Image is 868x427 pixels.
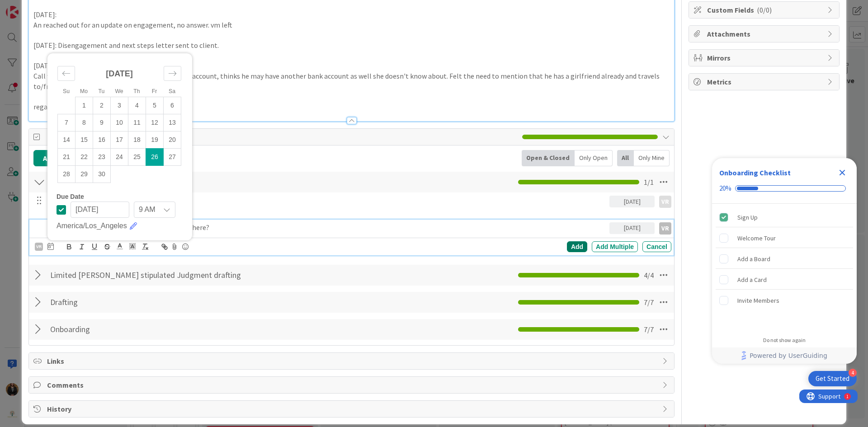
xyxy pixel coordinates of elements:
[128,131,146,148] td: Thursday, 2025/Sep/18 12:00 PM
[128,97,146,114] td: Thursday, 2025/Sep/04 12:00 PM
[644,324,654,335] span: 7 / 7
[575,150,613,166] div: Only Open
[707,5,823,15] span: Custom Fields
[111,148,128,165] td: Wednesday, 2025/Sep/24 12:00 PM
[712,204,857,331] div: Checklist items
[47,222,606,233] p: was the next steps letter sent? what's waiting here?
[128,148,146,165] td: Thursday, 2025/Sep/25 12:00 PM
[164,97,181,114] td: Saturday, 2025/Sep/06 12:00 PM
[757,5,772,14] span: ( 0/0 )
[717,347,852,364] a: Powered by UserGuiding
[737,212,758,223] div: Sign Up
[716,291,853,310] div: Invite Members is incomplete.
[33,40,670,51] p: [DATE]: Disengagement and next steps letter sent to client.
[716,270,853,290] div: Add a Card is incomplete.
[737,253,770,264] div: Add a Board
[62,196,606,206] p: Draft DL
[152,88,157,94] small: Fr
[164,131,181,148] td: Saturday, 2025/Sep/20 12:00 PM
[58,131,75,148] td: Sunday, 2025/Sep/14 12:00 PM
[75,165,93,183] td: Monday, 2025/Sep/29 12:00 PM
[47,380,658,390] span: Comments
[567,241,587,252] div: Add
[146,97,164,114] td: Friday, 2025/Sep/05 12:00 PM
[719,184,731,192] div: 20%
[146,114,164,131] td: Friday, 2025/Sep/12 12:00 PM
[128,114,146,131] td: Thursday, 2025/Sep/11 12:00 PM
[164,66,181,81] div: Move forward to switch to the next month.
[47,131,518,142] span: Tasks
[47,267,250,283] input: Add Checklist...
[63,88,70,94] small: Su
[763,337,806,344] div: Do not show again
[634,150,670,166] div: Only Mine
[737,274,767,285] div: Add a Card
[47,404,658,414] span: History
[35,243,43,251] div: VR
[115,88,123,94] small: We
[644,297,654,308] span: 7 / 7
[659,222,671,235] div: VR
[111,114,128,131] td: Wednesday, 2025/Sep/10 12:00 PM
[47,174,250,190] input: Add Checklist...
[111,97,128,114] td: Wednesday, 2025/Sep/03 12:00 PM
[93,148,111,165] td: Tuesday, 2025/Sep/23 12:00 PM
[71,202,129,218] input: YYYY/MM/DD
[57,66,75,81] div: Move backward to switch to the previous month.
[146,131,164,148] td: Friday, 2025/Sep/19 12:00 PM
[642,241,671,252] div: Cancel
[47,4,49,11] div: 1
[93,114,111,131] td: Tuesday, 2025/Sep/09 12:00 PM
[111,131,128,148] td: Wednesday, 2025/Sep/17 12:00 PM
[644,270,654,281] span: 4 / 4
[75,114,93,131] td: Monday, 2025/Sep/08 12:00 PM
[164,114,181,131] td: Saturday, 2025/Sep/13 12:00 PM
[47,58,191,193] div: Calendar
[75,148,93,165] td: Monday, 2025/Sep/22 12:00 PM
[750,350,827,361] span: Powered by UserGuiding
[33,20,670,30] p: An reached out for an update on engagement, no answer. vm left
[146,148,164,165] td: Selected. Friday, 2025/Sep/26 12:00 PM
[106,69,133,78] strong: [DATE]
[737,295,779,306] div: Invite Members
[712,347,857,364] div: Footer
[808,371,857,386] div: Open Get Started checklist, remaining modules: 4
[712,158,857,364] div: Checklist Container
[707,76,823,87] span: Metrics
[849,369,857,377] div: 4
[133,88,140,94] small: Th
[719,167,791,178] div: Onboarding Checklist
[169,88,175,94] small: Sa
[835,165,849,180] div: Close Checklist
[33,71,670,91] p: Call with client: Not sure about $ in husband's bank account, thinks he may have another bank acc...
[33,150,97,166] button: Add Checklist
[644,177,654,188] span: 1 / 1
[719,184,849,192] div: Checklist progress: 20%
[33,61,670,71] p: [DATE]
[139,203,155,216] span: 9 AM
[522,150,575,166] div: Open & Closed
[75,131,93,148] td: Monday, 2025/Sep/15 12:00 PM
[659,196,671,208] div: VR
[47,356,658,366] span: Links
[816,374,849,383] div: Get Started
[75,97,93,114] td: Monday, 2025/Sep/01 12:00 PM
[33,9,670,20] p: [DATE]:
[47,294,250,310] input: Add Checklist...
[58,114,75,131] td: Sunday, 2025/Sep/07 12:00 PM
[57,193,84,200] span: Due Date
[58,165,75,183] td: Sunday, 2025/Sep/28 12:00 PM
[93,97,111,114] td: Tuesday, 2025/Sep/02 12:00 PM
[716,249,853,269] div: Add a Board is incomplete.
[93,165,111,183] td: Tuesday, 2025/Sep/30 12:00 PM
[47,321,250,338] input: Add Checklist...
[19,1,41,12] span: Support
[58,148,75,165] td: Sunday, 2025/Sep/21 12:00 PM
[80,88,88,94] small: Mo
[57,221,127,231] span: America/Los_Angeles
[592,241,638,252] div: Add Multiple
[99,88,105,94] small: Tu
[609,196,655,207] div: [DATE]
[33,102,670,112] p: regarding questionnaire; questionnaire filed -an
[707,28,823,39] span: Attachments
